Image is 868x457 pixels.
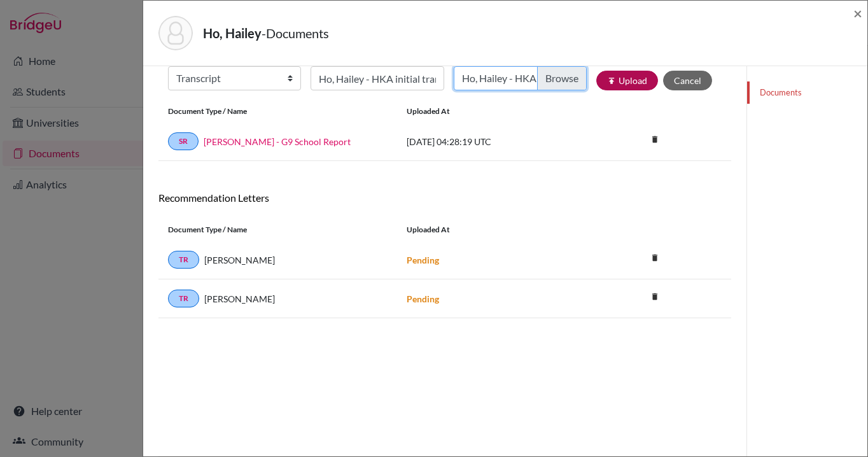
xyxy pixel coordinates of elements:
[853,4,862,22] span: ×
[397,135,588,148] div: [DATE] 04:28:19 UTC
[607,76,616,85] i: publish
[407,293,439,304] strong: Pending
[645,132,664,149] a: delete
[204,292,275,306] span: [PERSON_NAME]
[645,248,664,267] i: delete
[262,25,329,41] span: - Documents
[168,290,199,307] a: TR
[645,130,664,149] i: delete
[204,135,351,148] a: [PERSON_NAME] - G9 School Report
[204,253,275,267] span: [PERSON_NAME]
[203,25,262,41] strong: Ho, Hailey
[407,255,439,265] strong: Pending
[397,106,588,117] div: Uploaded at
[645,289,664,306] a: delete
[747,81,867,104] a: Documents
[158,224,397,236] div: Document Type / Name
[645,250,664,267] a: delete
[168,251,199,269] a: TR
[645,287,664,306] i: delete
[596,71,658,90] button: publishUpload
[168,132,199,150] a: SR
[663,71,712,90] button: Cancel
[158,106,397,117] div: Document Type / Name
[397,224,588,236] div: Uploaded at
[158,192,731,204] h6: Recommendation Letters
[853,6,862,21] button: Close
